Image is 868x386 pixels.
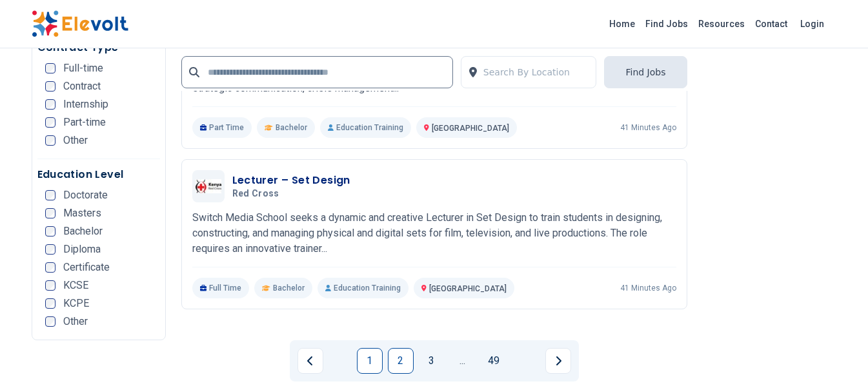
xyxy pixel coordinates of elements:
[750,14,792,34] a: Contact
[640,14,693,34] a: Find Jobs
[545,348,571,374] a: Next page
[357,348,383,374] a: Page 1 is your current page
[63,99,108,110] span: Internship
[792,11,832,37] a: Login
[63,135,88,146] span: Other
[388,348,414,374] a: Page 2
[604,14,640,34] a: Home
[620,283,676,293] p: 41 minutes ago
[63,262,110,273] span: Certificate
[192,210,676,256] p: Switch Media School seeks a dynamic and creative Lecturer in Set Design to train students in desi...
[232,173,350,188] h3: Lecturer – Set Design
[63,298,89,309] span: KCPE
[604,56,687,88] button: Find Jobs
[63,226,103,236] span: Bachelor
[320,117,411,138] p: Education Training
[45,63,56,73] input: Full-time
[192,170,676,298] a: Red crossLecturer – Set DesignRed crossSwitch Media School seeks a dynamic and creative Lecturer ...
[192,278,250,298] p: Full Time
[37,167,160,182] h5: Education Level
[298,348,571,374] ul: Pagination
[45,316,56,327] input: Other
[196,179,221,193] img: Red cross
[620,122,676,133] p: 41 minutes ago
[45,99,56,110] input: Internship
[276,122,307,133] span: Bachelor
[318,278,409,298] p: Education Training
[45,226,56,236] input: Bachelor
[63,81,101,92] span: Contract
[429,284,507,293] span: [GEOGRAPHIC_DATA]
[298,348,323,374] a: Previous page
[45,262,56,273] input: Certificate
[481,348,507,374] a: Page 49
[432,124,509,133] span: [GEOGRAPHIC_DATA]
[63,117,106,128] span: Part-time
[192,117,252,138] p: Part Time
[63,244,101,255] span: Diploma
[693,14,750,34] a: Resources
[419,348,445,374] a: Page 3
[273,283,305,293] span: Bachelor
[63,190,108,200] span: Doctorate
[45,280,56,291] input: KCSE
[232,188,279,200] span: Red cross
[45,208,56,218] input: Masters
[63,316,88,327] span: Other
[45,135,56,146] input: Other
[803,324,868,386] iframe: Chat Widget
[63,63,103,73] span: Full-time
[45,298,56,309] input: KCPE
[63,280,88,291] span: KCSE
[45,81,56,92] input: Contract
[63,208,101,218] span: Masters
[45,117,56,128] input: Part-time
[450,348,476,374] a: Jump forward
[45,190,56,200] input: Doctorate
[32,10,128,37] img: Elevolt
[45,244,56,255] input: Diploma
